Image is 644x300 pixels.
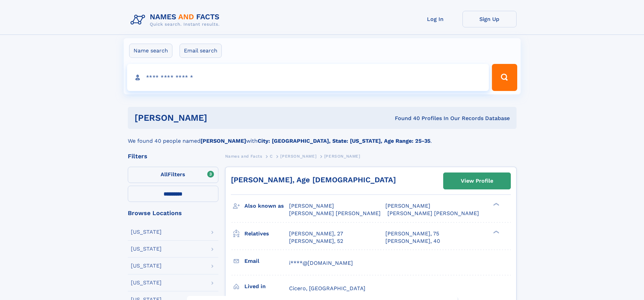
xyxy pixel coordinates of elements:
[128,167,218,183] label: Filters
[270,152,273,160] a: C
[244,255,289,267] h3: Email
[385,237,440,245] a: [PERSON_NAME], 40
[131,280,162,285] div: [US_STATE]
[180,44,222,58] label: Email search
[131,263,162,269] div: [US_STATE]
[231,176,396,184] a: [PERSON_NAME], Age [DEMOGRAPHIC_DATA]
[492,202,500,207] div: ❯
[129,44,172,58] label: Name search
[301,115,510,122] div: Found 40 Profiles In Our Records Database
[385,203,430,209] span: [PERSON_NAME]
[492,64,517,91] button: Search Button
[385,230,439,237] a: [PERSON_NAME], 75
[161,171,168,178] span: All
[258,138,430,144] b: City: [GEOGRAPHIC_DATA], State: [US_STATE], Age Range: 25-35
[128,11,225,29] img: Logo Names and Facts
[289,203,334,209] span: [PERSON_NAME]
[408,11,462,27] a: Log In
[462,11,517,27] a: Sign Up
[128,210,218,216] div: Browse Locations
[289,237,343,245] a: [PERSON_NAME], 52
[244,228,289,239] h3: Relatives
[127,64,489,91] input: search input
[135,114,301,122] h1: [PERSON_NAME]
[289,230,343,237] a: [PERSON_NAME], 27
[461,173,493,189] div: View Profile
[128,153,218,159] div: Filters
[244,281,289,292] h3: Lived in
[131,229,162,235] div: [US_STATE]
[492,230,500,234] div: ❯
[200,138,246,144] b: [PERSON_NAME]
[128,129,517,145] div: We found 40 people named with .
[131,246,162,252] div: [US_STATE]
[280,152,316,160] a: [PERSON_NAME]
[270,154,273,159] span: C
[324,154,360,159] span: [PERSON_NAME]
[289,285,365,292] span: Cicero, [GEOGRAPHIC_DATA]
[444,173,510,189] a: View Profile
[244,200,289,212] h3: Also known as
[225,152,262,160] a: Names and Facts
[289,210,381,216] span: [PERSON_NAME] [PERSON_NAME]
[280,154,316,159] span: [PERSON_NAME]
[387,210,479,216] span: [PERSON_NAME] [PERSON_NAME]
